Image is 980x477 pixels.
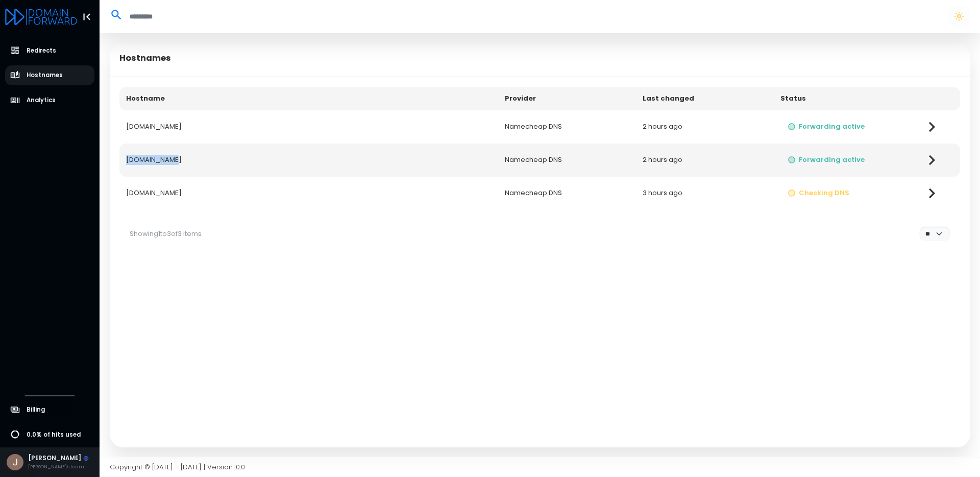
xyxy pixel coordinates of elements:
div: [PERSON_NAME]'s team [28,463,89,470]
span: Analytics [27,96,56,105]
th: Last changed [636,87,774,110]
div: [PERSON_NAME] [28,454,89,463]
td: 2 hours ago [636,110,774,144]
a: Logo [5,9,77,23]
h5: Hostnames [119,53,171,63]
td: [DOMAIN_NAME] [119,110,498,144]
select: Per [919,226,950,241]
th: Status [774,87,915,110]
button: Toggle Aside [77,7,96,27]
td: Namecheap DNS [498,110,636,144]
button: Forwarding active [780,118,872,136]
a: Hostnames [5,65,95,85]
button: Forwarding active [780,151,872,169]
span: Hostnames [27,71,63,80]
img: Avatar [7,454,23,471]
span: 0.0% of hits used [27,431,81,439]
a: Redirects [5,41,95,61]
td: [DOMAIN_NAME] [119,177,498,210]
span: Showing 1 to 3 of 3 items [130,229,202,238]
td: 3 hours ago [636,177,774,210]
span: Redirects [27,46,56,55]
span: Billing [27,406,45,414]
th: Provider [498,87,636,110]
td: 2 hours ago [636,144,774,177]
a: Analytics [5,90,95,110]
th: Hostname [119,87,498,110]
td: Namecheap DNS [498,144,636,177]
a: 0.0% of hits used [5,425,95,445]
span: Copyright © [DATE] - [DATE] | Version 1.0.0 [110,462,245,472]
a: Billing [5,400,95,420]
td: Namecheap DNS [498,177,636,210]
td: [DOMAIN_NAME] [119,144,498,177]
button: Checking DNS [780,184,857,202]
